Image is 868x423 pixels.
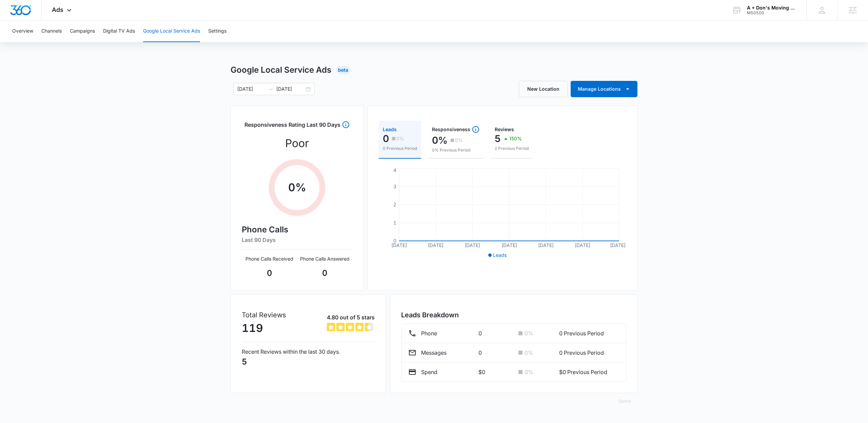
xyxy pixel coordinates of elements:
[478,329,511,337] p: 0
[393,220,396,226] tspan: 1
[143,20,200,42] button: Google Local Service Ads
[509,136,522,141] p: 150%
[519,81,568,97] a: New Location
[495,133,500,144] p: 5
[421,349,447,357] p: Messages
[242,236,352,244] h6: Last 90 Days
[244,121,340,133] h3: Responsiveness Rating Last 90 Days
[525,349,533,357] p: 0 %
[432,125,480,134] div: Responsiveness
[393,201,396,207] tspan: 2
[383,133,389,144] p: 0
[383,145,417,152] p: 0 Previous Period
[493,252,507,258] span: Leads
[559,329,619,337] p: 0 Previous Period
[495,127,529,132] div: Reviews
[421,368,437,376] p: Spend
[525,368,533,376] p: 0 %
[336,66,350,74] div: Beta
[242,255,297,262] p: Phone Calls Received
[747,11,796,15] div: account id
[391,242,407,248] tspan: [DATE]
[242,348,375,356] p: Recent Reviews within the last 30 days.
[478,349,511,357] p: 0
[610,242,626,248] tspan: [DATE]
[242,356,375,368] p: 5
[401,310,627,320] h3: Leads Breakdown
[525,329,533,337] p: 0 %
[12,20,33,42] button: Overview
[465,242,480,248] tspan: [DATE]
[396,136,404,141] p: 0%
[612,393,637,409] button: Spend
[559,349,619,357] p: 0 Previous Period
[237,85,265,93] input: Start date
[421,329,437,337] p: Phone
[70,20,95,42] button: Campaigns
[393,238,396,244] tspan: 0
[285,135,309,152] p: Poor
[538,242,554,248] tspan: [DATE]
[432,135,448,146] p: 0%
[208,20,226,42] button: Settings
[242,320,286,336] p: 119
[268,86,274,92] span: to
[501,242,517,248] tspan: [DATE]
[242,224,352,236] h4: Phone Calls
[432,147,480,153] p: 0% Previous Period
[575,242,590,248] tspan: [DATE]
[288,179,306,196] p: 0 %
[559,368,619,376] p: $0 Previous Period
[327,313,375,321] p: 4.80 out of 5 stars
[495,145,529,152] p: 2 Previous Period
[41,20,62,42] button: Channels
[747,5,796,11] div: account name
[383,127,417,132] div: Leads
[268,86,274,92] span: swap-right
[455,138,463,143] p: 0%
[478,368,511,376] p: $0
[297,267,352,279] p: 0
[276,85,304,93] input: End date
[242,267,297,279] p: 0
[571,81,637,97] button: Manage Locations
[242,310,286,320] p: Total Reviews
[103,20,135,42] button: Digital TV Ads
[52,6,63,13] span: Ads
[297,255,352,262] p: Phone Calls Answered
[393,167,396,173] tspan: 4
[393,183,396,189] tspan: 3
[428,242,443,248] tspan: [DATE]
[231,64,331,76] h1: Google Local Service Ads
